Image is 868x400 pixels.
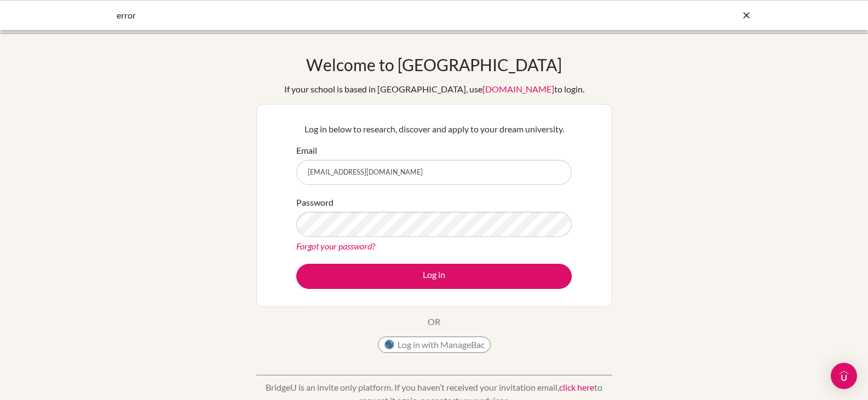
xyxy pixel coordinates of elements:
[428,315,440,328] p: OR
[296,123,572,136] p: Log in below to research, discover and apply to your dream university.
[482,84,554,94] a: [DOMAIN_NAME]
[296,196,334,209] label: Password
[378,337,491,353] button: Log in with ManageBac
[296,241,375,251] a: Forgot your password?
[284,83,584,96] div: If your school is based in [GEOGRAPHIC_DATA], use to login.
[296,264,572,289] button: Log in
[831,363,857,389] div: Open Intercom Messenger
[296,144,317,157] label: Email
[117,9,588,22] div: error
[559,382,594,392] a: click here
[306,55,562,74] h1: Welcome to [GEOGRAPHIC_DATA]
